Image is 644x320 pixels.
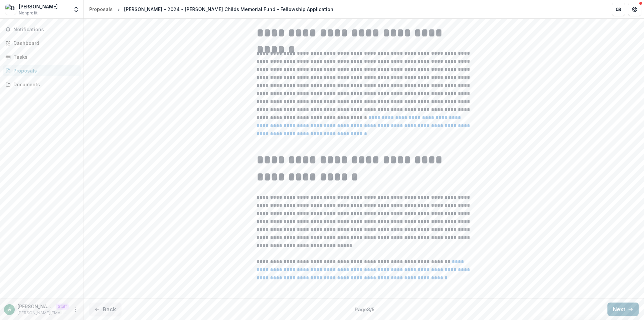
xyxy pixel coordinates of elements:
span: Notifications [13,27,78,33]
span: Nonprofit [19,10,38,16]
button: Open entity switcher [71,3,81,16]
button: Notifications [3,24,81,35]
p: Staff [56,304,69,310]
button: More [71,306,79,314]
button: Back [89,303,121,316]
p: [PERSON_NAME][EMAIL_ADDRESS][DOMAIN_NAME] [17,303,53,310]
a: Proposals [87,4,115,14]
div: [PERSON_NAME] [19,3,58,10]
p: [PERSON_NAME][EMAIL_ADDRESS][DOMAIN_NAME] [17,310,69,316]
button: Next [607,303,639,316]
a: Proposals [3,65,81,76]
button: Get Help [628,3,641,16]
div: Documents [13,81,75,88]
div: [PERSON_NAME] - 2024 - [PERSON_NAME] Childs Memorial Fund - Fellowship Application [124,6,333,13]
div: Proposals [13,67,75,74]
div: Proposals [89,6,113,13]
div: Tasks [13,53,75,60]
a: Dashboard [3,38,81,49]
a: Tasks [3,51,81,62]
div: anveet@trytemelio.com [8,307,11,312]
a: Documents [3,79,81,90]
img: Bing Shui [5,4,16,15]
div: Dashboard [13,40,75,47]
nav: breadcrumb [87,4,336,14]
button: Partners [612,3,625,16]
p: Page 3 / 5 [355,306,375,313]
